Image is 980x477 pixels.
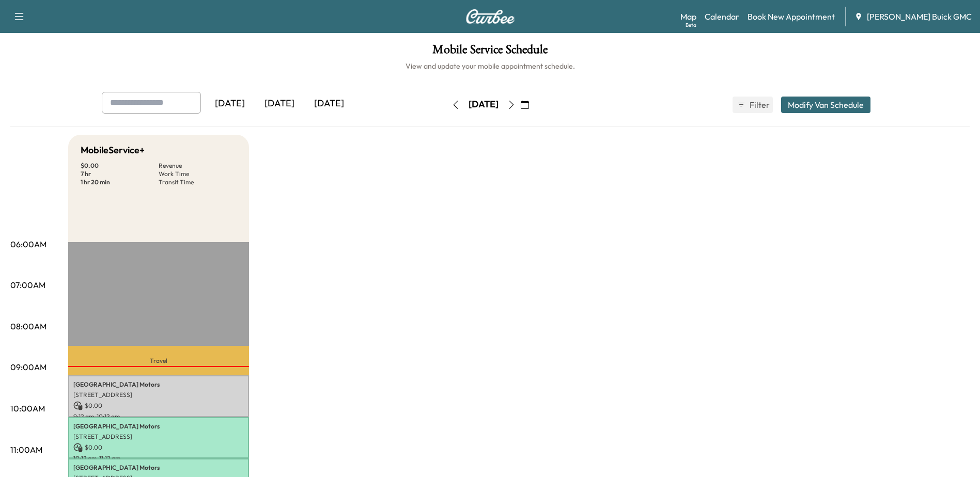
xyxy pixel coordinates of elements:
[255,92,304,116] div: [DATE]
[680,10,696,23] a: MapBeta
[781,97,870,113] button: Modify Van Schedule
[81,162,159,170] p: $ 0.00
[159,178,237,186] p: Transit Time
[750,99,768,111] span: Filter
[469,98,499,111] div: [DATE]
[73,412,244,421] p: 9:12 am - 10:12 am
[81,178,159,186] p: 1 hr 20 min
[159,162,237,170] p: Revenue
[73,454,244,463] p: 10:12 am - 11:12 am
[73,422,244,431] p: [GEOGRAPHIC_DATA] Motors
[10,238,46,250] p: 06:00AM
[73,464,244,472] p: [GEOGRAPHIC_DATA] Motors
[304,92,354,116] div: [DATE]
[10,361,46,373] p: 09:00AM
[73,433,244,441] p: [STREET_ADDRESS]
[686,21,696,29] div: Beta
[81,170,159,178] p: 7 hr
[159,170,237,178] p: Work Time
[68,346,249,375] p: Travel
[73,401,244,410] p: $ 0.00
[465,9,515,24] img: Curbee Logo
[10,61,970,71] h6: View and update your mobile appointment schedule.
[10,320,46,332] p: 08:00AM
[748,10,835,23] a: Book New Appointment
[10,443,42,456] p: 11:00AM
[733,97,773,113] button: Filter
[205,92,255,116] div: [DATE]
[73,391,244,399] p: [STREET_ADDRESS]
[10,279,45,291] p: 07:00AM
[705,10,739,23] a: Calendar
[73,443,244,452] p: $ 0.00
[10,402,45,415] p: 10:00AM
[73,380,244,389] p: [GEOGRAPHIC_DATA] Motors
[81,143,145,157] h5: MobileService+
[10,43,970,61] h1: Mobile Service Schedule
[867,10,972,23] span: [PERSON_NAME] Buick GMC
